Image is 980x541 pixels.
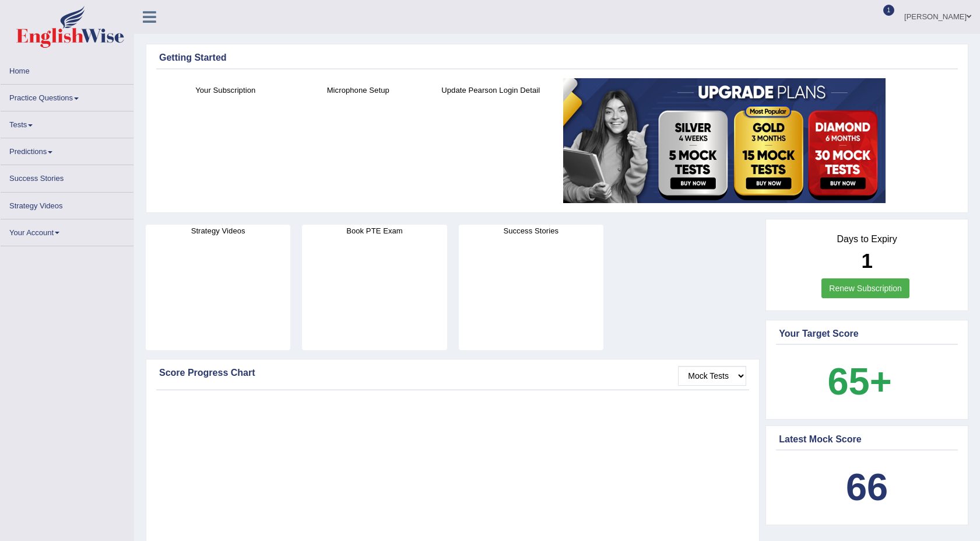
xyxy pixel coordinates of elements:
[302,225,447,237] h4: Book PTE Exam
[1,58,134,81] a: Home
[883,5,895,16] span: 1
[159,51,955,65] div: Getting Started
[159,366,746,380] div: Score Progress Chart
[430,84,552,96] h4: Update Pearson Login Detail
[459,225,603,237] h4: Success Stories
[846,466,888,508] b: 66
[563,78,886,203] img: small5.jpg
[861,249,872,272] b: 1
[1,138,134,161] a: Predictions
[1,165,134,188] a: Success Stories
[779,327,955,341] div: Your Target Score
[165,84,286,96] h4: Your Subscription
[821,278,909,298] a: Renew Subscription
[827,360,891,403] b: 65+
[779,432,955,446] div: Latest Mock Score
[1,193,134,215] a: Strategy Videos
[298,84,419,96] h4: Microphone Setup
[1,219,134,242] a: Your Account
[146,225,290,237] h4: Strategy Videos
[1,111,134,134] a: Tests
[779,234,955,245] h4: Days to Expiry
[1,85,134,107] a: Practice Questions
